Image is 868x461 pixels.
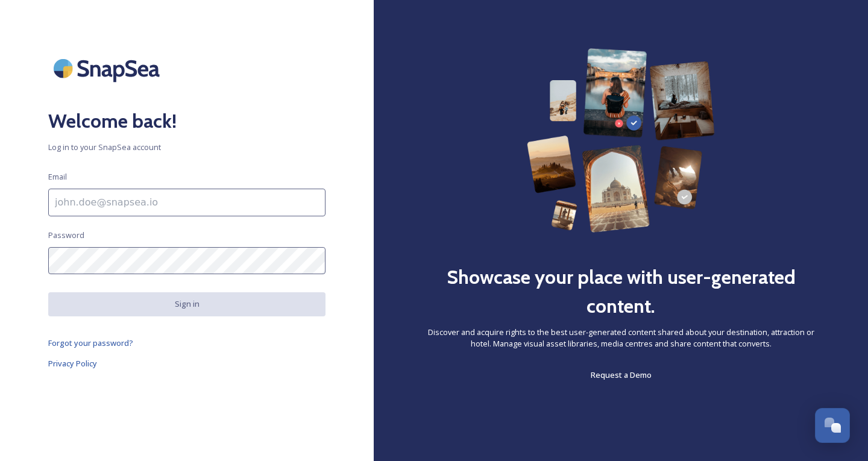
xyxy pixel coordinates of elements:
[48,337,133,348] span: Forgot your password?
[48,336,325,350] a: Forgot your password?
[422,263,820,321] h2: Showcase your place with user-generated content.
[48,48,169,89] img: SnapSea Logo
[48,189,325,216] input: john.doe@snapsea.io
[48,230,84,241] span: Password
[591,368,652,382] a: Request a Demo
[48,358,97,369] span: Privacy Policy
[48,107,325,136] h2: Welcome back!
[48,356,325,371] a: Privacy Policy
[527,48,715,233] img: 63b42ca75bacad526042e722_Group%20154-p-800.png
[48,171,67,183] span: Email
[48,292,325,316] button: Sign in
[422,327,820,350] span: Discover and acquire rights to the best user-generated content shared about your destination, att...
[591,369,652,380] span: Request a Demo
[48,142,325,153] span: Log in to your SnapSea account
[815,408,850,443] button: Open Chat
